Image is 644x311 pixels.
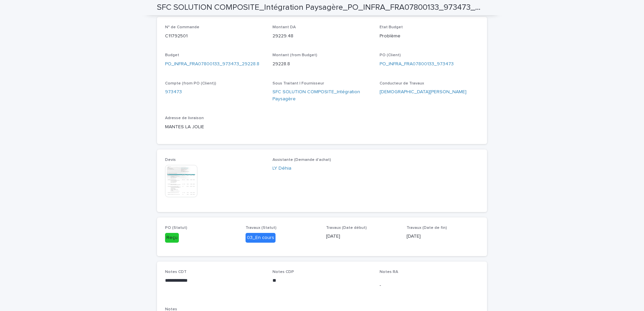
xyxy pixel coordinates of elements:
p: 29228.8 [272,61,372,68]
p: 29229.48 [272,33,372,40]
p: - [380,282,479,289]
span: Etat Budget [380,25,403,29]
span: Conducteur de Travaux [380,81,424,85]
span: Sous Traitant | Fournisseur [272,81,324,85]
span: Adresse de livraison [165,116,204,120]
a: 973473 [165,89,182,96]
div: 03_En cours [246,233,276,243]
span: PO (Statut) [165,226,187,230]
span: Compte (from PO (Client)) [165,81,216,85]
p: [DATE] [326,233,398,240]
span: N° de Commande [165,25,199,29]
span: Devis [165,158,176,162]
a: PO_INFRA_FRA07800133_973473_29228.8 [165,61,259,68]
span: Notes RA [380,270,398,274]
p: MANTES LA JOLIE [165,124,264,131]
span: Travaux (Date de fin) [407,226,447,230]
span: Montant DA [272,25,296,29]
a: [DEMOGRAPHIC_DATA][PERSON_NAME] [380,89,466,96]
span: Notes CDP [272,270,294,274]
div: Reçu [165,233,179,243]
span: PO (Client) [380,53,401,57]
span: Budget [165,53,179,57]
span: Montant (from Budget) [272,53,317,57]
p: C11792501 [165,33,264,40]
span: Assistante (Demande d'achat) [272,158,331,162]
a: PO_INFRA_FRA07800133_973473 [380,61,454,68]
a: LY Déhia [272,165,291,172]
span: Notes CDT [165,270,187,274]
p: Problème [380,33,479,40]
h2: SFC SOLUTION COMPOSITE_Intégration Paysagère_PO_INFRA_FRA07800133_973473_29228.8_29229.48 [157,3,484,12]
a: SFC SOLUTION COMPOSITE_Intégration Paysagère [272,89,372,103]
span: Travaux (Statut) [246,226,277,230]
p: [DATE] [407,233,479,240]
span: Travaux (Date début) [326,226,367,230]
